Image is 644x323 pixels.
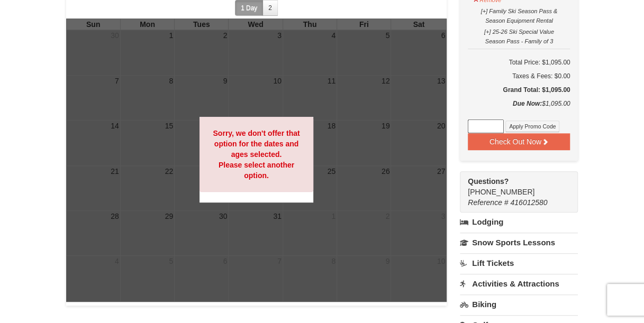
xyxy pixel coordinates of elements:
span: Reference # [468,198,508,207]
a: Lodging [460,213,578,232]
button: Check Out Now [468,133,570,150]
a: Activities & Attractions [460,274,578,293]
div: $1,095.00 [468,98,570,119]
button: Apply Promo Code [505,121,559,132]
h5: Grand Total: $1,095.00 [468,85,570,95]
a: Lift Tickets [460,253,578,273]
button: [+] Family Ski Season Pass & Season Equipment Rental [473,3,565,26]
strong: Due Now: [513,100,542,107]
a: Snow Sports Lessons [460,233,578,252]
strong: Questions? [468,177,509,186]
h6: Total Price: $1,095.00 [468,57,570,68]
span: 416012580 [510,198,547,207]
a: Biking [460,294,578,314]
button: [+] 25-26 Ski Special Value Season Pass - Family of 3 [473,24,565,47]
strong: Sorry, we don't offer that option for the dates and ages selected. Please select another option. [213,129,300,180]
div: Taxes & Fees: $0.00 [468,71,570,81]
span: [PHONE_NUMBER] [468,176,559,196]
